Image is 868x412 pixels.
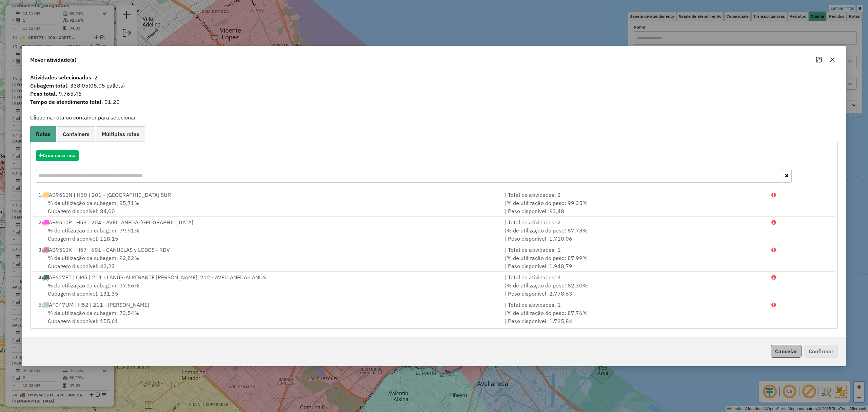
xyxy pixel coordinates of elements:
div: Cubagem disponível: 131,35 [34,281,501,298]
i: Porcentagens após mover as atividades: Cubagem: 135,15% Peso: 144,50% [771,275,776,280]
i: Porcentagens após mover as atividades: Cubagem: 150,31% Peso: 148,15% [771,247,776,252]
span: AF047UM | H52 | 211 - [PERSON_NAME] [49,301,149,308]
button: Maximize [813,54,824,65]
div: | Total de atividades: 3 [501,273,767,281]
span: AB951JX | H57 | 601 - CAÑUELAS y LOBOS - RDV [49,246,170,253]
div: 4 [34,273,501,281]
div: | Total de atividades: 2 [501,218,767,226]
i: Porcentagens após mover as atividades: Cubagem: 143,21% Peso: 167,18% [771,192,776,198]
span: % de utilização da cubagem: 73,54% [48,310,139,316]
div: Cubagem disponível: 42,23 [34,254,501,270]
div: | | Peso disponível: 1.710,06 [501,226,767,243]
span: % de utilização do peso: 87,99% [507,255,588,261]
div: Cubagem disponível: 84,00 [34,199,501,215]
span: % de utilização da cubagem: 92,82% [48,255,139,261]
i: Porcentagens após mover as atividades: Cubagem: 131,03% Peso: 157,00% [771,302,776,307]
div: | | Peso disponível: 93,48 [501,199,767,215]
div: 1 [34,191,501,199]
span: Containers [63,131,90,137]
span: % de utilização do peso: 87,76% [507,310,588,316]
span: AB951JN | H50 | 201 - [GEOGRAPHIC_DATA] SUR [49,191,171,198]
span: % de utilização do peso: 87,73% [507,227,588,234]
div: 3 [34,246,501,254]
span: Rotas [36,131,51,137]
span: AB951JP | H53 | 204 - AVELLANEDA-[GEOGRAPHIC_DATA] [49,219,193,226]
div: | | Peso disponível: 1.725,84 [501,309,767,325]
span: : 9.765,46 [26,90,842,98]
span: Múltiplas rotas [102,131,139,137]
div: | | Peso disponível: 2.778,63 [501,281,767,298]
label: Clique na rota ou container para selecionar [30,113,136,121]
strong: Tempo de atendimento total [30,98,101,105]
div: | | Peso disponível: 1.948,79 [501,254,767,270]
span: % de utilização da cubagem: 77,66% [48,282,139,289]
div: Cubagem disponível: 155,61 [34,309,501,325]
span: % de utilização da cubagem: 85,71% [48,200,139,206]
span: : 2 [26,73,842,81]
div: | Total de atividades: 1 [501,301,767,309]
button: Criar nova rota [36,150,79,161]
span: % de utilização do peso: 99,35% [507,200,588,206]
i: Porcentagens após mover as atividades: Cubagem: 137,40% Peso: 157,81% [771,220,776,225]
button: Cancelar [771,345,802,358]
div: Cubagem disponível: 118,15 [34,226,501,243]
span: AE627ET | OM5 | 211 - LANÚS-ALMIRANTE [PERSON_NAME], 212 - AVELLANEDA-LANÚS [49,274,266,281]
span: % de utilização da cubagem: 79,91% [48,227,139,234]
span: Mover atividade(s) [30,56,76,64]
div: | Total de atividades: 1 [501,246,767,254]
strong: Cubagem total [30,82,67,89]
div: | Total de atividades: 2 [501,191,767,199]
span: : 01:20 [26,98,842,106]
div: 5 [34,301,501,309]
strong: Peso total [30,90,56,97]
span: : 338,05 [26,81,842,90]
span: % de utilização do peso: 82,30% [507,282,588,289]
span: (08,05 pallets) [88,82,125,89]
div: 2 [34,218,501,226]
strong: Atividades selecionadas [30,74,91,81]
